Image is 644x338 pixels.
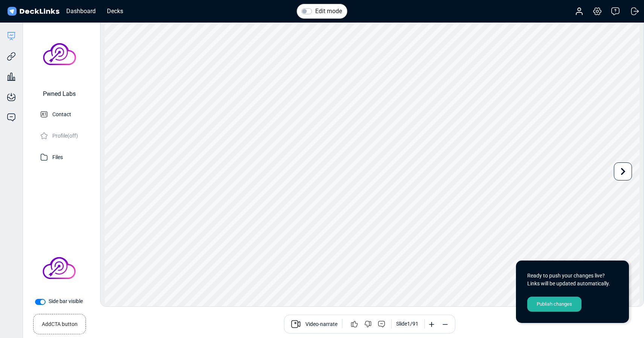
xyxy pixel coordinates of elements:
[315,7,342,16] label: Edit mode
[43,89,76,99] div: Pwned Labs
[52,130,78,140] p: Profile (off)
[42,317,78,328] small: Add CTA button
[33,28,86,80] img: avatar
[103,6,127,16] div: Decks
[527,272,618,288] div: Ready to push your changes live? Links will be updated automatically.
[49,297,83,305] label: Side bar visible
[6,6,61,17] img: DeckLinks
[52,152,63,161] p: Files
[33,242,85,294] img: Company Banner
[396,320,418,328] div: Slide 1 / 91
[52,109,71,118] p: Contact
[305,320,337,329] span: Video-narrate
[63,6,99,16] div: Dashboard
[527,297,581,312] div: Publish changes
